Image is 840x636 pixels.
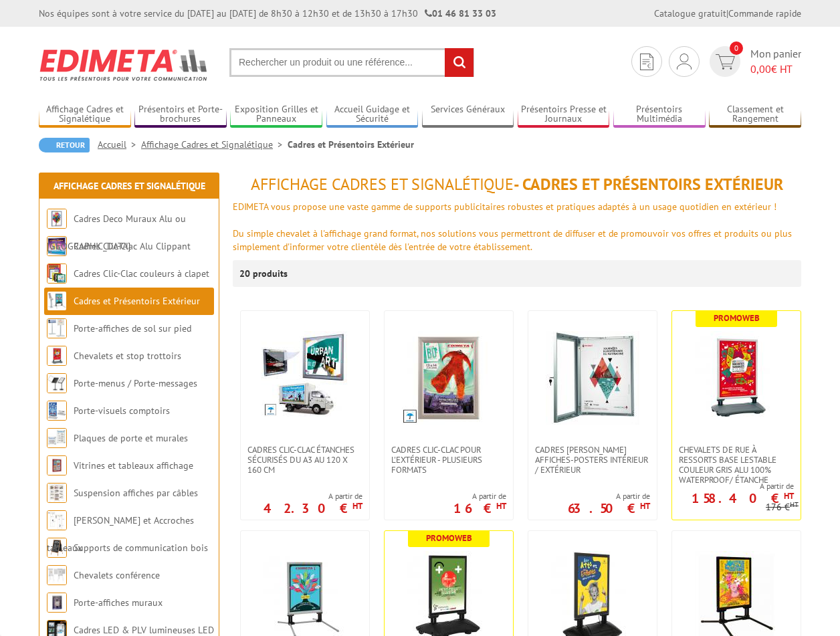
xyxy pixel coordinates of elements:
[706,46,801,77] a: devis rapide 0 Mon panier 0,00€ HT
[402,331,496,425] img: Cadres Clic-Clac pour l'extérieur - PLUSIEURS FORMATS
[391,445,506,475] span: Cadres Clic-Clac pour l'extérieur - PLUSIEURS FORMATS
[640,500,650,512] sup: HT
[134,104,227,126] a: Présentoirs et Porte-brochures
[239,260,290,287] p: 20 produits
[230,104,322,126] a: Exposition Grilles et Panneaux
[453,491,506,502] span: A partir de
[74,624,214,636] a: Cadres LED & PLV lumineuses LED
[74,542,208,554] a: Supports de communication bois
[750,62,771,76] span: 0,00
[692,494,794,502] p: 158.40 €
[613,104,706,126] a: Présentoirs Multimédia
[528,445,657,475] a: Cadres [PERSON_NAME] affiches-posters intérieur / extérieur
[326,104,419,126] a: Accueil Guidage et Sécurité
[425,7,496,19] strong: 01 46 81 33 03
[750,62,801,77] span: € HT
[750,46,801,77] span: Mon panier
[74,405,170,417] a: Porte-visuels comptoirs
[74,597,163,609] a: Porte-affiches muraux
[74,350,181,362] a: Chevalets et stop trottoirs
[385,445,513,475] a: Cadres Clic-Clac pour l'extérieur - PLUSIEURS FORMATS
[445,48,474,77] input: rechercher
[141,138,288,150] a: Affichage Cadres et Signalétique
[518,104,610,126] a: Présentoirs Presse et Journaux
[47,373,67,393] img: Porte-menus / Porte-messages
[47,455,67,475] img: Vitrines et tableaux affichage
[352,500,362,512] sup: HT
[247,445,362,475] span: Cadres Clic-Clac étanches sécurisés du A3 au 120 x 160 cm
[74,322,191,334] a: Porte-affiches de sol sur pied
[709,104,801,126] a: Classement et Rangement
[233,227,801,253] div: Du simple chevalet à l'affichage grand format, nos solutions vous permettront de diffuser et de p...
[568,504,650,512] p: 63.50 €
[74,432,188,444] a: Plaques de porte et murales
[47,514,194,554] a: [PERSON_NAME] et Accroches tableaux
[728,7,801,19] a: Commande rapide
[672,481,794,492] span: A partir de
[47,565,67,585] img: Chevalets conférence
[766,502,799,512] p: 176 €
[39,104,131,126] a: Affichage Cadres et Signalétique
[264,504,362,512] p: 42.30 €
[39,138,90,152] a: Retour
[47,510,67,530] img: Cimaises et Accroches tableaux
[47,318,67,338] img: Porte-affiches de sol sur pied
[535,445,650,475] span: Cadres [PERSON_NAME] affiches-posters intérieur / extérieur
[241,445,369,475] a: Cadres Clic-Clac étanches sécurisés du A3 au 120 x 160 cm
[654,7,801,20] div: |
[229,48,474,77] input: Rechercher un produit ou une référence...
[568,491,650,502] span: A partir de
[679,445,794,485] span: Chevalets de rue à ressorts base lestable couleur Gris Alu 100% waterproof/ étanche
[677,54,692,70] img: devis rapide
[47,209,67,229] img: Cadres Deco Muraux Alu ou Bois
[74,487,198,499] a: Suspension affiches par câbles
[546,331,639,425] img: Cadres vitrines affiches-posters intérieur / extérieur
[233,176,801,193] h1: - Cadres et Présentoirs Extérieur
[251,174,514,195] span: Affichage Cadres et Signalétique
[74,569,160,581] a: Chevalets conférence
[47,291,67,311] img: Cadres et Présentoirs Extérieur
[39,7,496,20] div: Nos équipes sont à votre service du [DATE] au [DATE] de 8h30 à 12h30 et de 13h30 à 17h30
[790,500,799,509] sup: HT
[261,331,348,418] img: Cadres Clic-Clac étanches sécurisés du A3 au 120 x 160 cm
[47,346,67,366] img: Chevalets et stop trottoirs
[453,504,506,512] p: 16 €
[47,428,67,448] img: Plaques de porte et murales
[784,490,794,502] sup: HT
[672,445,801,485] a: Chevalets de rue à ressorts base lestable couleur Gris Alu 100% waterproof/ étanche
[74,459,193,471] a: Vitrines et tableaux affichage
[654,7,726,19] a: Catalogue gratuit
[422,104,514,126] a: Services Généraux
[264,491,362,502] span: A partir de
[690,331,783,425] img: Chevalets de rue à ressorts base lestable couleur Gris Alu 100% waterproof/ étanche
[47,213,186,252] a: Cadres Deco Muraux Alu ou [GEOGRAPHIC_DATA]
[233,200,801,213] div: EDIMETA vous propose une vaste gamme de supports publicitaires robustes et pratiques adaptés à un...
[74,295,200,307] a: Cadres et Présentoirs Extérieur
[716,54,735,70] img: devis rapide
[47,401,67,421] img: Porte-visuels comptoirs
[54,180,205,192] a: Affichage Cadres et Signalétique
[98,138,141,150] a: Accueil
[74,268,209,280] a: Cadres Clic-Clac couleurs à clapet
[47,483,67,503] img: Suspension affiches par câbles
[496,500,506,512] sup: HT
[74,377,197,389] a: Porte-menus / Porte-messages
[730,41,743,55] span: 0
[714,312,760,324] b: Promoweb
[426,532,472,544] b: Promoweb
[39,40,209,90] img: Edimeta
[640,54,653,70] img: devis rapide
[288,138,414,151] li: Cadres et Présentoirs Extérieur
[74,240,191,252] a: Cadres Clic-Clac Alu Clippant
[47,263,67,284] img: Cadres Clic-Clac couleurs à clapet
[47,593,67,613] img: Porte-affiches muraux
